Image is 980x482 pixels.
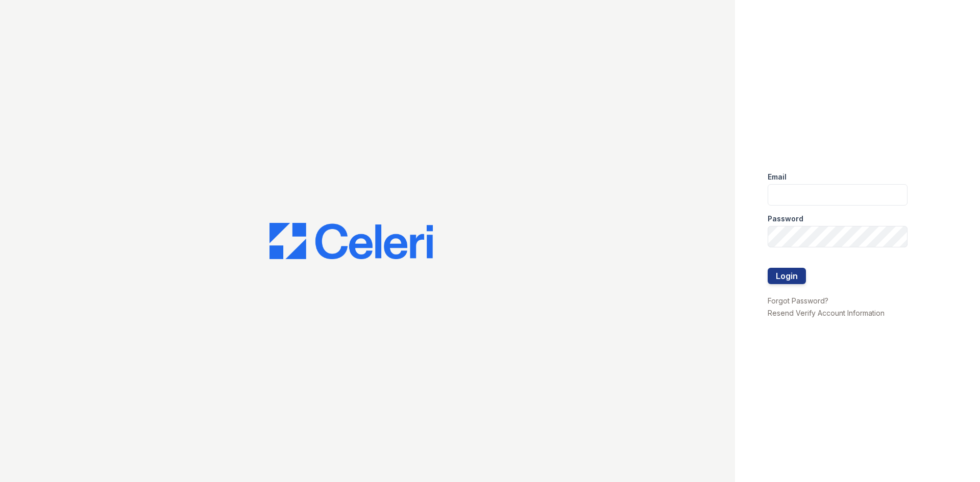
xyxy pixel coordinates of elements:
[768,309,885,317] a: Resend Verify Account Information
[768,214,803,224] label: Password
[768,172,787,182] label: Email
[768,268,806,284] button: Login
[269,223,433,260] img: CE_Logo_Blue-a8612792a0a2168367f1c8372b55b34899dd931a85d93a1a3d3e32e68fde9ad4.png
[768,296,828,305] a: Forgot Password?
